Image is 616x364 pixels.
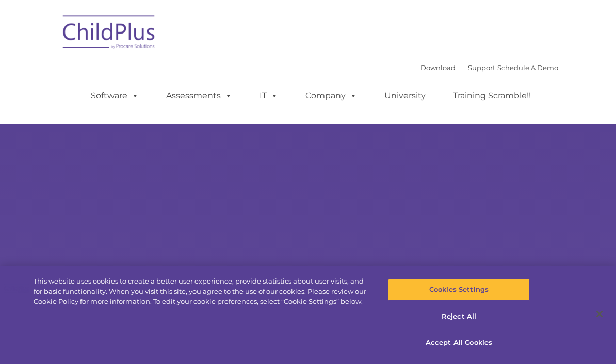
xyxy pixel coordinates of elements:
[388,332,530,354] button: Accept All Cookies
[156,86,242,106] a: Assessments
[497,63,558,72] a: Schedule A Demo
[588,303,611,325] button: Close
[443,86,541,106] a: Training Scramble!!
[374,86,436,106] a: University
[80,86,149,106] a: Software
[249,86,288,106] a: IT
[420,63,456,72] a: Download
[468,63,495,72] a: Support
[388,306,530,327] button: Reject All
[295,86,367,106] a: Company
[420,63,558,72] font: |
[388,279,530,301] button: Cookies Settings
[34,276,369,307] div: This website uses cookies to create a better user experience, provide statistics about user visit...
[58,8,161,60] img: ChildPlus by Procare Solutions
